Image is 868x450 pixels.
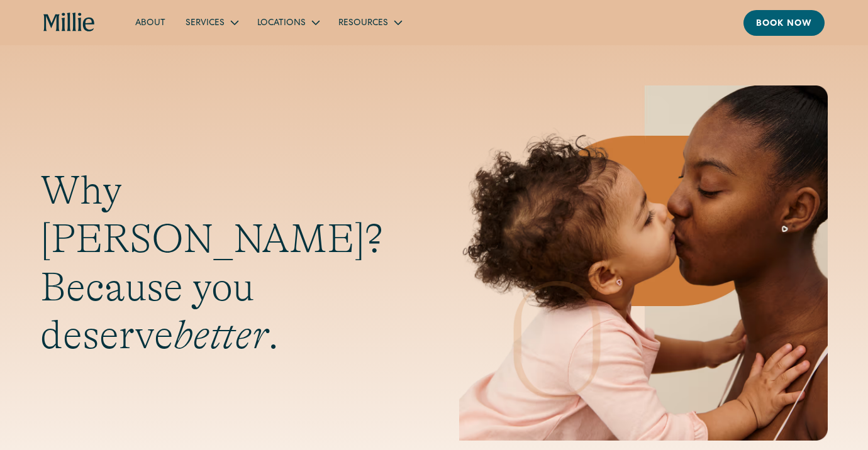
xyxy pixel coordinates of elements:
[186,17,225,30] div: Services
[247,12,328,33] div: Locations
[338,17,388,30] div: Resources
[328,12,411,33] div: Resources
[174,312,268,358] em: better
[756,18,812,31] div: Book now
[125,12,175,33] a: About
[459,85,828,441] img: Mother and baby sharing a kiss, highlighting the emotional bond and nurturing care at the heart o...
[175,12,247,33] div: Services
[40,167,409,359] h1: Why [PERSON_NAME]? Because you deserve .
[257,17,306,30] div: Locations
[743,10,825,36] a: Book now
[43,13,95,33] a: home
